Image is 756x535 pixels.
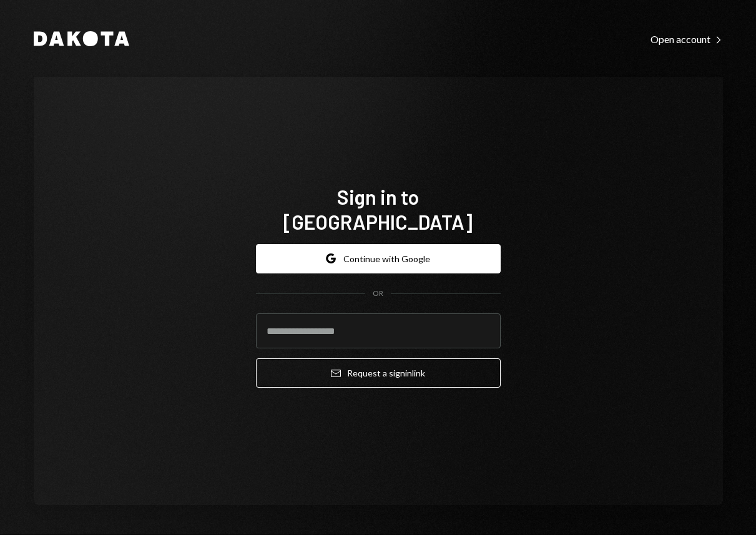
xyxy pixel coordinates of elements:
[373,288,383,299] div: OR
[650,33,723,46] div: Open account
[256,244,501,273] button: Continue with Google
[650,32,723,46] a: Open account
[256,184,501,234] h1: Sign in to [GEOGRAPHIC_DATA]
[256,358,501,388] button: Request a signinlink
